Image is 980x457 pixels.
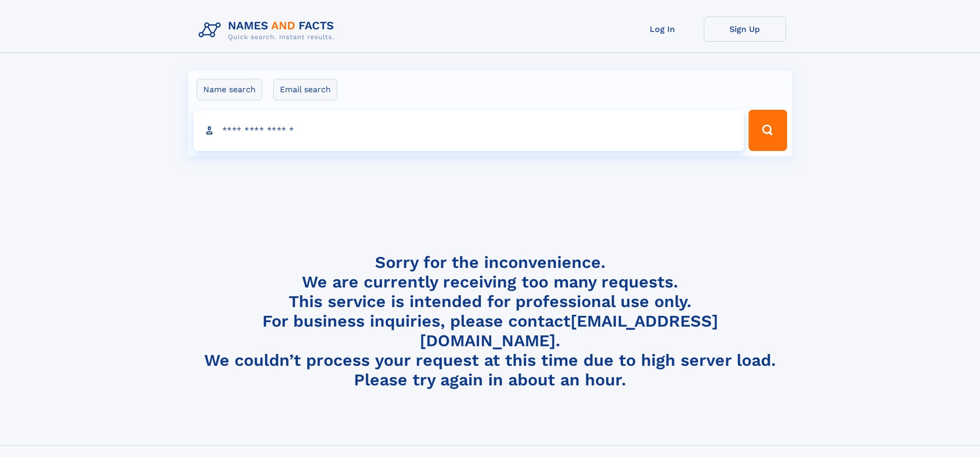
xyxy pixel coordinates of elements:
[273,79,337,100] label: Email search
[420,311,718,350] a: [EMAIL_ADDRESS][DOMAIN_NAME]
[193,110,744,151] input: search input
[621,16,704,42] a: Log In
[194,16,343,44] img: Logo Names and Facts
[197,79,262,100] label: Name search
[704,16,786,42] a: Sign Up
[194,252,786,390] h4: Sorry for the inconvenience. We are currently receiving too many requests. This service is intend...
[749,110,787,151] button: Search Button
